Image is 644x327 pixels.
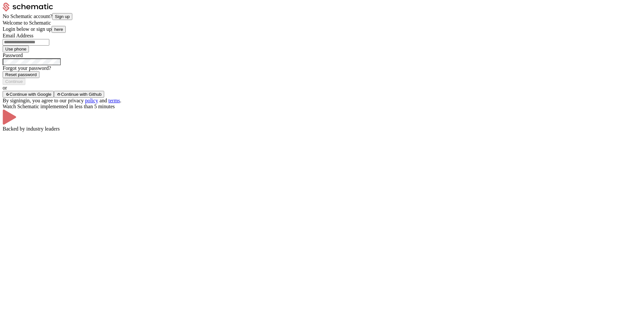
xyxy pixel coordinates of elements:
[54,91,104,98] button: Continue with Github
[3,52,23,58] label: Password
[52,26,66,33] button: here
[3,104,641,110] div: Watch Schematic implemented in less than 5 minutes
[52,13,72,20] button: Sign up
[3,85,7,91] span: or
[3,98,641,104] div: By signing in , you agree to our privacy and .
[10,92,51,97] span: Continue with Google
[3,26,641,33] div: Login below or sign up
[3,20,641,26] div: Welcome to Schematic
[3,13,52,19] span: No Schematic account?
[108,98,120,103] a: terms
[3,46,29,52] button: Use phone
[3,33,34,38] label: Email Address
[3,71,39,78] button: Reset password
[3,65,641,71] div: Forgot your password?
[3,91,54,98] button: Continue with Google
[85,98,98,103] a: policy
[61,92,102,97] span: Continue with Github
[3,78,25,85] button: Continue
[3,126,641,132] div: Backed by industry leaders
